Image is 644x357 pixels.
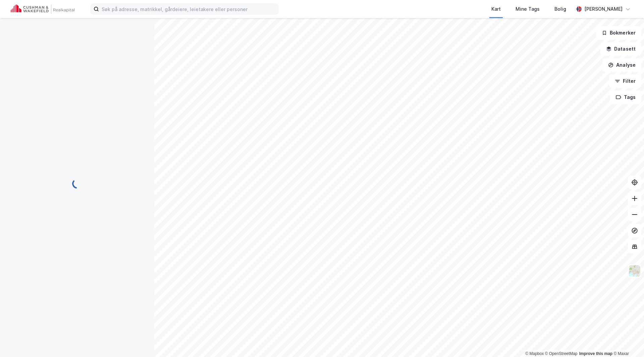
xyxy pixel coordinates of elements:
a: Improve this map [579,351,612,356]
div: Kontrollprogram for chat [610,325,644,357]
div: [PERSON_NAME] [584,5,623,13]
a: Mapbox [525,351,544,356]
button: Tags [610,91,641,104]
img: spinner.a6d8c91a73a9ac5275cf975e30b51cfb.svg [72,178,83,189]
button: Analyse [602,58,641,72]
div: Mine Tags [516,5,540,13]
div: Bolig [554,5,566,13]
div: Kart [491,5,501,13]
img: cushman-wakefield-realkapital-logo.202ea83816669bd177139c58696a8fa1.svg [11,4,74,14]
input: Søk på adresse, matrikkel, gårdeiere, leietakere eller personer [99,4,278,14]
iframe: Chat Widget [610,325,644,357]
button: Datasett [600,42,641,56]
img: Z [628,264,641,277]
a: OpenStreetMap [545,351,578,356]
button: Filter [609,74,641,88]
button: Bokmerker [596,26,641,40]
